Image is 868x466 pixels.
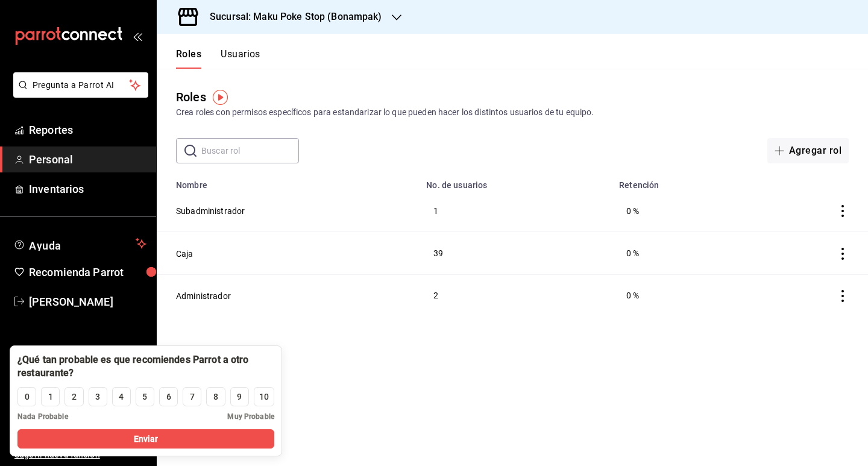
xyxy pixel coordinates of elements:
button: Caja [176,248,193,260]
span: Pregunta a Parrot AI [33,79,130,92]
div: Roles [176,88,206,106]
div: 10 [259,391,269,403]
span: Enviar [134,433,159,446]
button: 1 [41,387,60,406]
button: 0 [17,387,36,406]
button: Pregunta a Parrot AI [13,72,148,98]
img: Tooltip marker [213,90,228,105]
button: Subadministrador [176,205,245,217]
input: Buscar rol [201,139,299,163]
button: 3 [89,387,107,406]
div: 2 [72,391,77,403]
h3: Sucursal: Maku Poke Stop (Bonampak) [200,10,382,24]
td: 1 [419,190,612,232]
button: 10 [254,387,274,406]
button: 7 [183,387,201,406]
td: 39 [419,232,612,274]
div: Crea roles con permisos específicos para estandarizar lo que pueden hacer los distintos usuarios ... [176,106,849,119]
button: 6 [159,387,178,406]
div: navigation tabs [176,48,260,69]
button: 4 [112,387,131,406]
th: Retención [612,173,751,190]
span: Ayuda [29,236,131,251]
button: 8 [206,387,225,406]
span: Recomienda Parrot [29,264,146,280]
button: actions [837,248,849,260]
div: 9 [237,391,242,403]
span: Nada Probable [17,411,68,422]
th: Nombre [157,173,419,190]
div: 7 [190,391,195,403]
div: 1 [48,391,53,403]
button: actions [837,205,849,217]
td: 0 % [612,190,751,232]
span: [PERSON_NAME] [29,294,146,310]
button: Agregar rol [767,138,849,163]
span: Reportes [29,122,146,138]
th: No. de usuarios [419,173,612,190]
button: open_drawer_menu [133,31,142,41]
button: Roles [176,48,201,69]
span: Personal [29,151,146,168]
div: 0 [25,391,30,403]
td: 0 % [612,232,751,274]
a: Pregunta a Parrot AI [8,87,148,100]
button: Administrador [176,290,231,302]
td: 2 [419,274,612,316]
div: 3 [95,391,100,403]
div: 5 [142,391,147,403]
button: Enviar [17,429,274,449]
button: 2 [64,387,83,406]
div: 8 [213,391,218,403]
div: ¿Qué tan probable es que recomiendes Parrot a otro restaurante? [17,353,274,380]
button: actions [837,290,849,302]
button: 9 [230,387,249,406]
button: 5 [136,387,154,406]
span: Muy Probable [227,411,274,422]
div: 6 [166,391,171,403]
span: Inventarios [29,181,146,197]
button: Usuarios [221,48,260,69]
div: 4 [119,391,124,403]
td: 0 % [612,274,751,316]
